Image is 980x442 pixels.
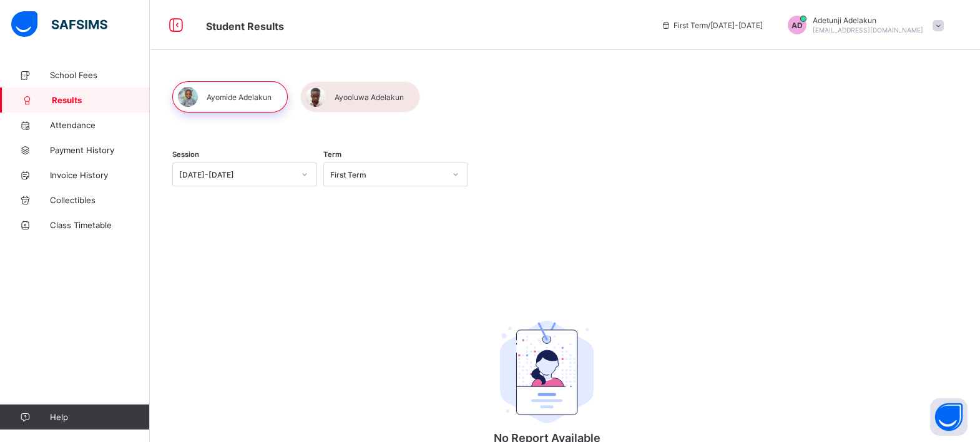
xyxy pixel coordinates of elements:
[775,16,950,34] div: AdetunjiAdelakun
[930,398,968,436] button: Open asap
[50,412,149,422] span: Help
[813,16,923,25] span: Adetunji Adelakun
[813,26,923,34] span: [EMAIL_ADDRESS][DOMAIN_NAME]
[206,20,284,33] span: Student Results
[323,150,341,159] span: Term
[50,145,150,155] span: Payment History
[172,150,199,159] span: Session
[791,21,803,30] span: AD
[179,170,294,179] div: [DATE]-[DATE]
[50,170,150,180] span: Invoice History
[330,170,445,179] div: First Term
[11,11,107,38] img: safsims
[50,70,150,80] span: School Fees
[661,21,763,30] span: session/term information
[52,95,150,105] span: Results
[50,120,150,130] span: Attendance
[50,220,150,230] span: Class Timetable
[500,321,594,423] img: student.207b5acb3037b72b59086e8b1a17b1d0.svg
[50,195,150,205] span: Collectibles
